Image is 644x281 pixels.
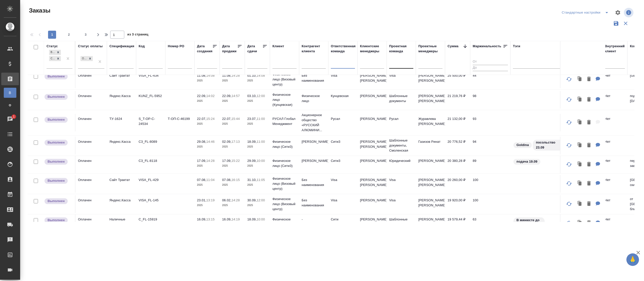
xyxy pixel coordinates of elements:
p: 22.07, [222,117,231,121]
p: Нет [605,73,625,78]
p: Выполнен [48,178,65,183]
a: Ф [4,100,16,110]
button: Удалить [585,74,593,84]
p: 14:08 [257,74,265,77]
input: До [473,65,508,71]
td: 25 500,00 ₽ [445,71,470,88]
span: 1 [10,114,18,119]
p: Выполнен [48,159,65,164]
p: Выполнен [48,74,65,79]
p: 2025 [222,182,242,188]
button: 🙏 [626,253,639,266]
td: [PERSON_NAME] [PERSON_NAME] [416,175,445,193]
td: ТУ-1624 [107,114,136,131]
td: Сайт Трактат [107,71,136,88]
p: 14:28 [206,159,215,163]
p: 2025 [197,121,217,126]
td: 20 380,28 ₽ [445,156,470,173]
span: В [6,90,14,95]
div: Номер PO [168,44,184,49]
div: Выставляет ПМ после сдачи и проведения начислений. Последний этап для ПМа [44,177,72,184]
span: 2 [65,32,73,37]
p: 23.07, [247,117,257,121]
p: 2025 [222,99,242,104]
button: Для КМ: подали оригиналы на апостиль 26.09.2025 [593,95,603,105]
td: Оплачен [75,214,107,232]
p: Физическое лицо (Кунцевская) [272,92,297,107]
div: Статус [47,44,58,49]
p: Выполнен [48,199,65,204]
td: [PERSON_NAME] [PERSON_NAME] [357,214,387,232]
p: 12:00 [257,198,265,202]
div: Маржинальность [473,44,501,49]
td: [PERSON_NAME] [PERSON_NAME] [416,71,445,88]
p: 18.09, [247,217,257,221]
p: 16.09, [222,217,231,221]
p: Физическое лицо (Сити3) [272,139,297,149]
p: 23.01, [197,198,206,202]
td: Visa [328,175,357,193]
div: Выставляет ПМ после сдачи и проведения начислений. Последний этап для ПМа [44,73,72,80]
p: 13:15 [206,217,215,221]
button: Клонировать [575,140,585,151]
div: Дата сдачи [247,44,262,54]
button: Удалить [585,178,593,189]
p: 06.02, [222,198,231,202]
td: [PERSON_NAME] [357,91,387,109]
p: 14:08 [206,74,215,77]
p: 2025 [222,163,242,168]
p: 13:19 [206,198,215,202]
p: VISA_FL-429 [139,177,163,182]
td: Сити3 [328,156,357,173]
td: Оплачен [75,195,107,213]
p: 2025 [197,163,217,168]
p: 29.09, [247,159,257,163]
p: 22.07, [197,117,206,121]
button: Удалить [585,140,593,151]
td: Оплачен [75,175,107,193]
p: 2025 [247,121,267,126]
p: 2025 [197,78,217,83]
button: Удалить [585,159,593,170]
p: Goldina [516,143,529,148]
div: Goldina, посольство 23.09 [513,139,568,151]
p: посольство 23.09 [536,140,561,150]
div: Клиент [272,44,284,49]
button: Обновить [563,177,575,190]
p: 15:24 [206,117,215,121]
button: Удалить [585,117,593,128]
td: Visa [387,71,416,88]
p: Без наименования [302,73,326,83]
td: 21 132,00 ₽ [445,114,470,131]
input: От [473,59,508,65]
p: Выполнен [48,218,65,223]
p: 11.08, [197,74,206,77]
div: Код [139,44,145,49]
div: Проектные менеджеры [418,44,442,54]
button: Клонировать [575,159,585,170]
td: Русал [387,114,416,131]
p: 2025 [197,144,217,149]
div: Выставляет ПМ после сдачи и проведения начислений. Последний этап для ПМа [44,93,72,100]
span: Ф [6,103,14,108]
td: 20 260,00 ₽ [445,175,470,193]
p: 11:05 [257,178,265,182]
button: Обновить [563,93,575,106]
button: Удалить [585,218,593,228]
p: Нет [605,198,625,203]
p: KUNZ_FL-5952 [139,93,163,99]
p: 14:28 [231,198,240,202]
p: Физическое лицо (Визовый центр) [272,72,297,87]
div: Выставляет ПМ после сдачи и проведения начислений. Последний этап для ПМа [44,158,72,165]
p: 11:00 [257,140,265,144]
span: Заказы [28,7,50,15]
p: Физическое лицо (Визовый центр) [272,197,297,212]
button: Для КМ: Испания, сотрудница, скидка 2к [593,178,603,189]
td: Шаблонные документы [387,214,416,232]
p: 2025 [247,144,267,149]
p: 07.08, [222,178,231,182]
p: S_T-OP-C-24534 [139,116,163,126]
button: Обновить [563,158,575,170]
p: 17:13 [231,140,240,144]
p: Акционерное общество «РУССКИЙ АЛЮМИНИ... [302,113,326,133]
